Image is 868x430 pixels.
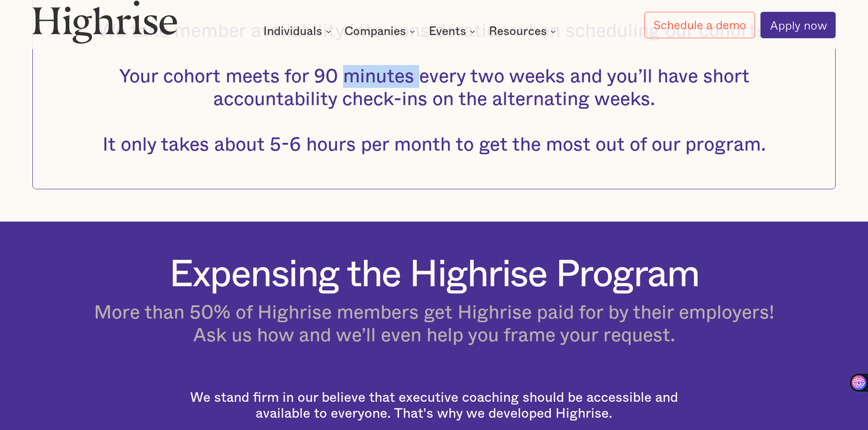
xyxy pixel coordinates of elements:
[263,26,334,37] div: Individuals
[489,26,547,37] div: Resources
[169,254,699,296] h1: Expensing the Highrise Program
[174,390,694,422] div: We stand firm in our believe that executive coaching should be accessible and available to everyo...
[94,301,774,347] h4: More than 50% of Highrise members get Highrise paid for by their employers! Ask us how and we’ll ...
[344,26,406,37] div: Companies
[760,12,836,38] a: Apply now
[263,26,322,37] div: Individuals
[489,26,559,37] div: Resources
[344,26,418,37] div: Companies
[429,26,478,37] div: Events
[644,12,755,38] a: Schedule a demo
[429,26,466,37] div: Events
